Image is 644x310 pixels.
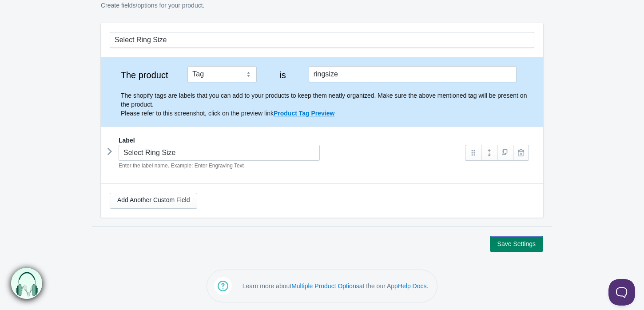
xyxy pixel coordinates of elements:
[110,32,534,48] input: General Options Set
[119,163,244,169] em: Enter the label name. Example: Enter Engraving Text
[110,71,179,79] label: The product
[110,193,197,209] a: Add Another Custom Field
[266,71,300,79] label: is
[274,110,334,117] a: Product Tag Preview
[398,282,427,290] a: Help Docs
[242,282,429,290] p: Learn more about at the our App .
[291,282,359,290] a: Multiple Product Options
[101,1,469,10] p: Create fields/options for your product.
[490,236,543,252] button: Save Settings
[608,279,635,306] iframe: Toggle Customer Support
[119,136,135,145] label: Label
[11,268,42,299] img: bxm.png
[121,91,534,118] p: The shopify tags are labels that you can add to your products to keep them neatly organized. Make...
